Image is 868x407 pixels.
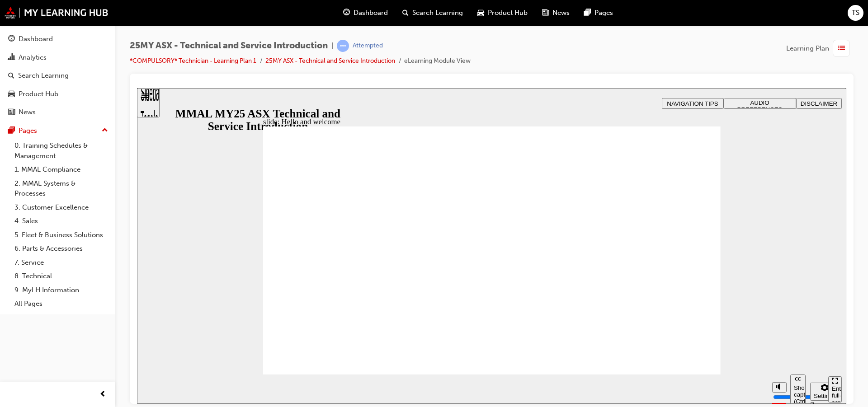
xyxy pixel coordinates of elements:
a: Analytics [4,49,112,66]
a: guage-iconDashboard [336,4,395,22]
button: Show captions (Ctrl+Alt+C) [653,286,669,316]
img: mmal [5,7,108,19]
span: news-icon [8,108,15,117]
a: pages-iconPages [577,4,620,22]
span: Product Hub [488,8,528,18]
span: up-icon [102,125,108,136]
button: TS [848,5,863,21]
span: learningRecordVerb_ATTEMPT-icon [337,40,349,52]
div: Pages [19,126,37,136]
div: misc controls [631,286,687,316]
span: News [552,8,570,18]
a: 2. MMAL Systems & Processes [11,177,112,201]
button: Pages [4,122,112,139]
span: guage-icon [8,35,15,43]
button: Settings [673,295,702,313]
div: Search Learning [18,70,69,81]
a: 7. Service [11,256,112,270]
span: chart-icon [8,54,15,62]
span: | [331,41,333,51]
button: NAVIGATION TIPS [525,10,586,21]
a: search-iconSearch Learning [395,4,470,22]
a: Search Learning [4,67,112,84]
a: 3. Customer Excellence [11,201,112,215]
a: news-iconNews [535,4,577,22]
a: *COMPULSORY* Technician - Learning Plan 1 [130,57,256,65]
a: Dashboard [4,31,112,47]
span: Dashboard [354,8,388,18]
a: All Pages [11,297,112,311]
a: 25MY ASX - Technical and Service Introduction [265,57,395,65]
button: DISCLAIMER [659,10,705,21]
span: AUDIO PREFERENCES [600,11,646,25]
a: 4. Sales [11,214,112,228]
a: 6. Parts & Accessories [11,242,112,256]
span: car-icon [477,7,484,19]
span: TS [852,8,859,18]
a: car-iconProduct Hub [470,4,535,22]
div: Enter full-screen (Ctrl+Alt+F) [695,297,701,324]
input: volume [636,305,694,313]
span: search-icon [8,72,14,80]
label: Zoom to fit [673,313,691,339]
span: Learning Plan [786,43,829,54]
button: AUDIO PREFERENCES [586,10,659,21]
span: search-icon [402,7,409,19]
a: 8. Technical [11,269,112,283]
div: Analytics [19,52,47,63]
a: 5. Fleet & Business Solutions [11,228,112,242]
a: 0. Training Schedules & Management [11,139,112,163]
div: Attempted [353,42,383,50]
nav: slide navigation [691,286,705,316]
span: Pages [594,8,613,18]
span: guage-icon [343,7,350,19]
a: Product Hub [4,86,112,103]
a: 9. MyLH Information [11,283,112,297]
button: DashboardAnalyticsSearch LearningProduct HubNews [4,29,112,122]
span: 25MY ASX - Technical and Service Introduction [130,41,328,51]
li: eLearning Module View [404,56,471,66]
span: news-icon [542,7,549,19]
a: News [4,104,112,121]
span: car-icon [8,90,15,98]
a: 1. MMAL Compliance [11,163,112,177]
div: Product Hub [19,89,58,99]
div: Settings [677,304,698,311]
button: Enter full-screen (Ctrl+Alt+F) [691,288,705,314]
button: Learning Plan [786,40,854,57]
span: NAVIGATION TIPS [530,12,581,19]
div: News [19,107,36,117]
span: DISCLAIMER [664,12,700,19]
button: Mute (Ctrl+Alt+M) [635,294,650,304]
span: pages-icon [584,7,591,19]
span: prev-icon [99,389,106,400]
div: Dashboard [19,34,53,44]
span: Search Learning [412,8,463,18]
div: Show captions (Ctrl+Alt+C) [657,296,665,317]
span: pages-icon [8,127,15,135]
span: list-icon [838,43,845,54]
